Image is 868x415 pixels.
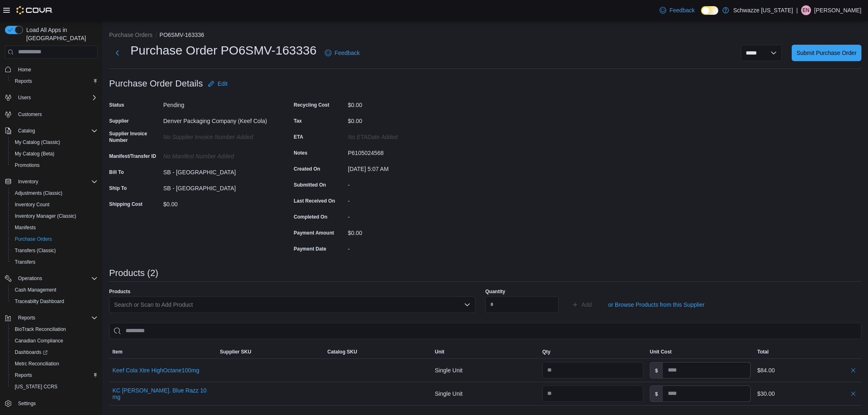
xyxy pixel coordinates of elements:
label: Last Received On [294,198,335,204]
span: Submit Purchase Order [797,49,857,57]
img: Cova [16,6,53,14]
span: Inventory Count [15,201,50,208]
a: Feedback [656,2,698,18]
button: Adjustments (Classic) [8,187,101,199]
label: Payment Date [294,246,326,252]
span: Add [582,301,592,309]
button: Catalog [15,126,38,136]
span: Users [18,94,31,101]
span: Catalog [15,126,98,136]
label: Supplier [109,118,129,124]
span: Total [757,349,769,355]
div: - [348,242,458,252]
a: Transfers [11,257,39,267]
span: Operations [15,274,98,283]
span: Reports [15,313,98,323]
div: $0.00 [348,226,458,236]
span: BioTrack Reconciliation [15,326,66,333]
span: Home [15,64,98,75]
button: [US_STATE] CCRS [8,381,101,392]
span: My Catalog (Beta) [15,150,55,157]
div: $30.00 [757,389,858,399]
label: Quantity [485,288,505,295]
div: - [348,210,458,220]
a: Cash Management [11,285,59,295]
label: Products [109,288,130,295]
a: Inventory Manager (Classic) [11,211,80,221]
span: Supplier SKU [220,349,251,355]
button: Purchase Orders [109,32,153,38]
button: Operations [15,274,46,283]
button: Reports [2,312,101,324]
button: Unit Cost [646,345,754,358]
button: PO6SMV-163336 [160,32,204,38]
div: $0.00 [348,98,458,108]
button: Catalog [2,125,101,137]
span: Traceabilty Dashboard [11,296,98,306]
span: [US_STATE] CCRS [15,383,57,390]
span: Transfers [15,259,35,265]
a: Purchase Orders [11,234,55,244]
label: $ [650,386,663,401]
span: Feedback [669,6,694,14]
button: Supplier SKU [217,345,324,358]
span: Metrc Reconciliation [11,359,98,369]
span: Washington CCRS [11,382,98,392]
span: Transfers (Classic) [15,247,56,254]
div: - [348,178,458,188]
a: My Catalog (Beta) [11,149,58,159]
span: Promotions [15,162,40,169]
span: Transfers [11,257,98,267]
span: Dark Mode [701,15,701,15]
div: SB - [GEOGRAPHIC_DATA] [163,182,273,192]
nav: An example of EuiBreadcrumbs [109,31,861,41]
span: My Catalog (Classic) [15,139,60,146]
a: BioTrack Reconciliation [11,324,69,334]
span: Item [112,349,123,355]
button: Keef Cola Xtre HighOctane100mg [112,367,199,374]
span: Catalog [18,128,35,134]
button: Unit [432,345,539,358]
p: Schwazze [US_STATE] [733,5,793,15]
button: Add [569,296,595,313]
div: Single Unit [432,385,539,402]
label: Bill To [109,169,124,176]
a: Settings [15,399,39,408]
span: Cash Management [15,287,56,293]
span: Manifests [11,223,98,233]
button: Manifests [8,222,101,233]
button: My Catalog (Beta) [8,148,101,160]
span: Qty [542,349,550,355]
button: Settings [2,397,101,409]
div: No Manifest Number added [163,150,273,160]
label: Shipping Cost [109,201,142,207]
label: Completed On [294,214,327,220]
a: Traceabilty Dashboard [11,296,67,306]
span: or Browse Products from this Supplier [608,301,705,309]
span: Reports [18,315,35,321]
span: Purchase Orders [15,236,52,242]
a: Dashboards [11,347,51,357]
button: Reports [8,369,101,381]
span: Reports [15,78,32,84]
button: Submit Purchase Order [792,45,861,61]
a: Promotions [11,160,43,170]
a: My Catalog (Classic) [11,137,64,147]
h1: Purchase Order PO6SMV-163336 [130,42,317,59]
span: Operations [18,275,42,282]
button: BioTrack Reconciliation [8,324,101,335]
span: Promotions [11,160,98,170]
button: Total [754,345,861,358]
label: Manifest/Transfer ID [109,153,156,160]
span: Settings [15,398,98,408]
span: Reports [11,76,98,86]
span: Transfers (Classic) [11,246,98,255]
div: P6105024568 [348,146,458,156]
label: Created On [294,166,320,172]
a: Reports [11,76,35,86]
div: $0.00 [163,198,273,207]
label: Recycling Cost [294,102,329,108]
button: Purchase Orders [8,233,101,245]
span: EN [803,5,810,15]
div: No ETADate added [348,130,458,140]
